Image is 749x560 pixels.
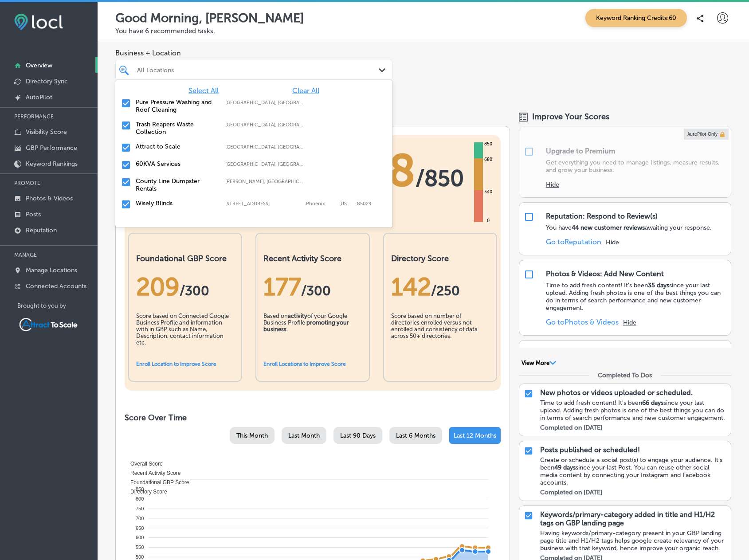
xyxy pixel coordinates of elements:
[26,227,57,234] p: Reputation
[180,283,209,299] span: / 300
[263,254,361,263] h2: Recent Activity Score
[136,554,144,560] tspan: 500
[136,143,216,150] label: Attract to Scale
[124,470,180,476] span: Recent Activity Score
[136,496,144,501] tspan: 800
[136,177,216,192] label: County Line Dumpster Rentals
[225,144,306,150] label: Cobb County, GA, USA | Hall County, GA, USA | Henry County, GA, USA | Barrow County, GA, USA | Ba...
[26,195,73,202] p: Photos & Videos
[136,98,216,114] label: Pure Pressure Washing and Roof Cleaning
[357,201,372,207] label: 85029
[26,144,77,152] p: GBP Performance
[546,270,664,278] div: Photos & Videos: Add New Content
[26,78,68,85] p: Directory Sync
[263,319,349,333] b: promoting your business
[454,432,496,439] span: Last 12 Months
[136,506,144,511] tspan: 750
[540,529,726,552] div: Having keywords/primary-category present in your GBP landing page title and H1/H2 tags helps goog...
[26,94,52,101] p: AutoPilot
[26,211,41,218] p: Posts
[136,544,144,550] tspan: 550
[554,464,576,471] strong: 49 days
[136,361,216,367] a: Enroll Location to Improve Score
[136,254,234,263] h2: Foundational GBP Score
[115,11,304,25] p: Good Morning, [PERSON_NAME]
[124,461,163,467] span: Overall Score
[124,479,189,486] span: Foundational GBP Score
[236,432,268,439] span: This Month
[540,388,693,397] p: New photos or videos uploaded or scheduled.
[136,200,216,207] label: Wisely Blinds
[482,156,494,163] div: 680
[136,535,144,540] tspan: 600
[540,456,726,486] div: Create or schedule a social post(s) to engage your audience. It's been since your last Post. You ...
[339,201,353,207] label: Arizona
[546,282,726,312] p: Time to add fresh content! It's been since your last upload. Adding fresh photos is one of the be...
[598,372,652,379] div: Completed To Dos
[585,9,687,27] span: Keyword Ranking Credits: 60
[306,201,335,207] label: Phoenix
[546,212,658,220] div: Reputation: Respond to Review(s)
[391,254,489,263] h2: Directory Score
[623,319,636,326] button: Hide
[546,224,712,231] p: You have awaiting your response.
[14,14,63,30] img: fda3e92497d09a02dc62c9cd864e3231.png
[263,361,346,367] a: Enroll Locations to Improve Score
[136,121,216,136] label: Trash Reapers Waste Collection
[482,141,494,148] div: 850
[225,100,306,106] label: Cobb County, GA, USA | Cherokee County, GA, USA | Paulding County, GA, USA
[396,432,435,439] span: Last 6 Months
[642,399,663,407] strong: 66 days
[17,316,79,333] img: Attract To Scale
[540,510,726,527] p: Keywords/primary-category added in title and H1/H2 tags on GBP landing page
[17,302,98,309] p: Brought to you by
[546,318,619,326] a: Go toPhotos & Videos
[301,283,331,299] span: /300
[606,239,619,246] button: Hide
[136,486,144,492] tspan: 850
[136,525,144,531] tspan: 650
[340,432,376,439] span: Last 90 Days
[225,161,306,167] label: Houston, TX, USA | Tomball, TX, USA | Magnolia, TX, USA | Cypress, Houston, TX, USA
[292,86,319,95] span: Clear All
[115,27,731,35] p: You have 6 recommended tasks.
[485,217,491,224] div: 0
[546,181,559,188] button: Hide
[225,201,302,207] label: 2432 West Peoria Avenue building 7 suite 1079
[338,144,416,197] span: 528
[540,399,726,422] div: Time to add fresh content! It's been since your last upload. Adding fresh photos is one of the be...
[26,62,52,69] p: Overview
[540,489,602,496] label: Completed on [DATE]
[648,282,669,289] strong: 35 days
[482,188,494,196] div: 340
[136,313,234,357] div: Score based on Connected Google Business Profile and information with in GBP such as Name, Descri...
[416,165,464,192] span: / 850
[391,313,489,357] div: Score based on number of directories enrolled versus not enrolled and consistency of data across ...
[288,313,307,319] b: activity
[431,283,460,299] span: /250
[532,112,609,121] span: Improve Your Scores
[26,128,67,136] p: Visibility Score
[26,266,77,274] p: Manage Locations
[263,272,361,302] div: 177
[136,516,144,521] tspan: 700
[26,282,86,290] p: Connected Accounts
[136,272,234,302] div: 209
[125,413,501,423] h2: Score Over Time
[136,160,216,168] label: 60KVA Services
[225,122,306,128] label: Dallas, GA, USA | Acworth, GA, USA | Kennesaw, GA, USA | Hiram, GA 30141, USA | Dallas, GA 30157,...
[263,313,361,357] div: Based on of your Google Business Profile .
[288,432,320,439] span: Last Month
[124,489,167,495] span: Directory Score
[137,66,380,74] div: All Locations
[540,424,602,431] label: Completed on [DATE]
[115,49,392,57] span: Business + Location
[26,160,78,168] p: Keyword Rankings
[572,224,645,231] strong: 44 new customer reviews
[546,238,601,246] a: Go toReputation
[519,359,559,367] button: View More
[540,446,640,454] p: Posts published or scheduled!
[391,272,489,302] div: 142
[225,179,306,184] label: Hiram, GA, USA | Dallas, GA, USA | Acworth, GA, USA | Kennesaw, GA, USA | Cobb County, GA, USA | ...
[188,86,219,95] span: Select All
